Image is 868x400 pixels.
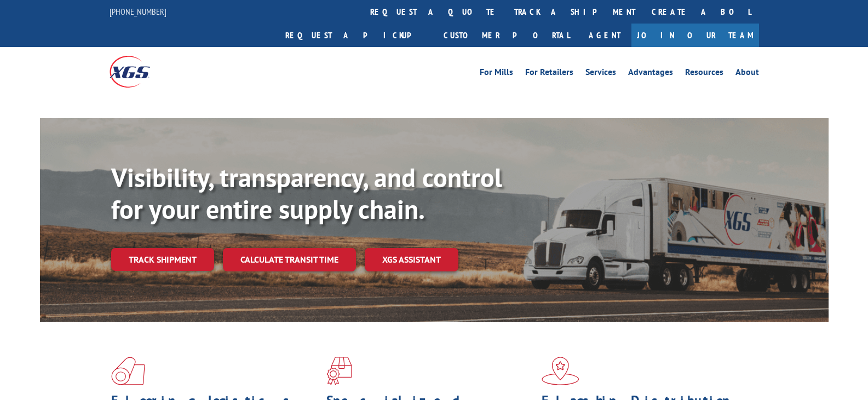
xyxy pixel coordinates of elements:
a: Services [585,68,616,80]
a: XGS ASSISTANT [365,248,458,271]
a: Join Our Team [631,24,759,47]
a: Agent [578,24,631,47]
a: About [735,68,759,80]
a: Request a pickup [277,24,435,47]
img: xgs-icon-focused-on-flooring-red [326,357,352,385]
a: For Retailers [525,68,573,80]
a: For Mills [480,68,513,80]
b: Visibility, transparency, and control for your entire supply chain. [111,160,502,226]
a: Track shipment [111,248,214,271]
a: Calculate transit time [223,248,356,271]
a: Resources [685,68,723,80]
img: xgs-icon-flagship-distribution-model-red [542,357,579,385]
a: [PHONE_NUMBER] [110,6,166,17]
img: xgs-icon-total-supply-chain-intelligence-red [111,357,145,385]
a: Customer Portal [435,24,578,47]
a: Advantages [628,68,673,80]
